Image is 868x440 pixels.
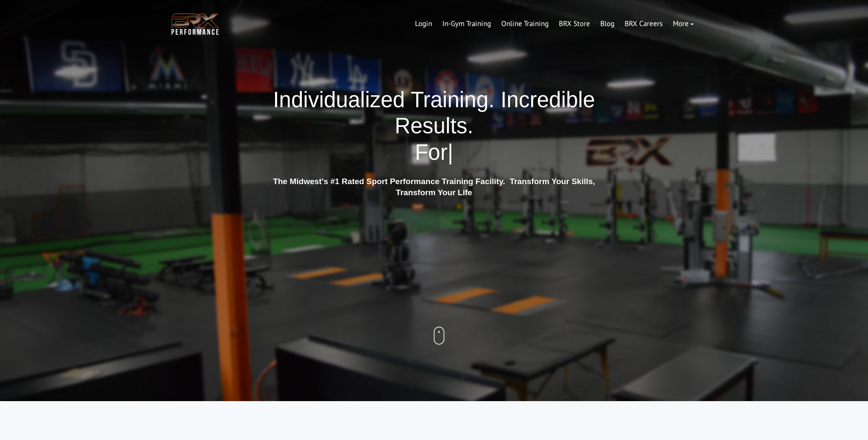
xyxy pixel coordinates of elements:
[410,14,699,34] div: Navigation Menu
[447,140,453,164] span: |
[496,14,554,34] a: Online Training
[668,14,699,34] a: More
[273,177,595,197] strong: The Midwest's #1 Rated Sport Performance Training Facility. Transform Your Skills, Transform Your...
[410,14,437,34] a: Login
[170,11,221,37] img: BRX Transparent Logo-2
[415,140,448,164] span: For
[595,14,620,34] a: Blog
[554,14,595,34] a: BRX Store
[437,14,496,34] a: In-Gym Training
[620,14,668,34] a: BRX Careers
[270,87,599,165] h1: Individualized Training. Incredible Results.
